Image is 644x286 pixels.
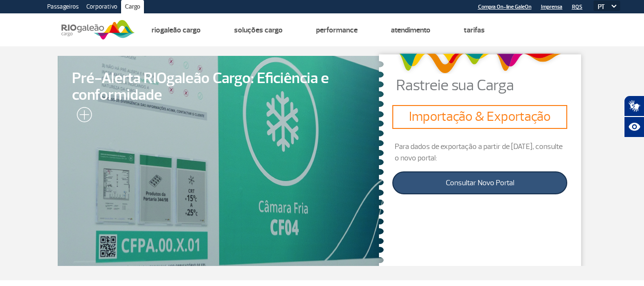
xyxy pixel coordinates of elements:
a: Atendimento [391,25,430,35]
div: Plugin de acessibilidade da Hand Talk. [624,95,644,138]
a: Pré-Alerta RIOgaleão Cargo: Eficiência e conformidade [58,56,384,266]
span: Pré-Alerta RIOgaleão Cargo: Eficiência e conformidade [72,70,369,104]
a: RQS [572,4,583,10]
p: Rastreie sua Carga [396,78,587,93]
a: Soluções Cargo [234,25,283,35]
button: Abrir recursos assistivos. [624,117,644,138]
a: Consultar Novo Portal [392,171,567,194]
button: Abrir tradutor de língua de sinais. [624,95,644,117]
img: leia-mais [72,107,92,126]
a: Riogaleão Cargo [152,25,201,35]
img: grafismo [395,49,564,78]
a: Imprensa [541,4,562,10]
p: Para dados de exportação a partir de [DATE], consulte o novo portal: [392,141,567,164]
a: Tarifas [464,25,485,35]
h3: Importação & Exportação [396,109,563,125]
a: Performance [316,25,358,35]
a: Compra On-line GaleOn [478,4,532,10]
